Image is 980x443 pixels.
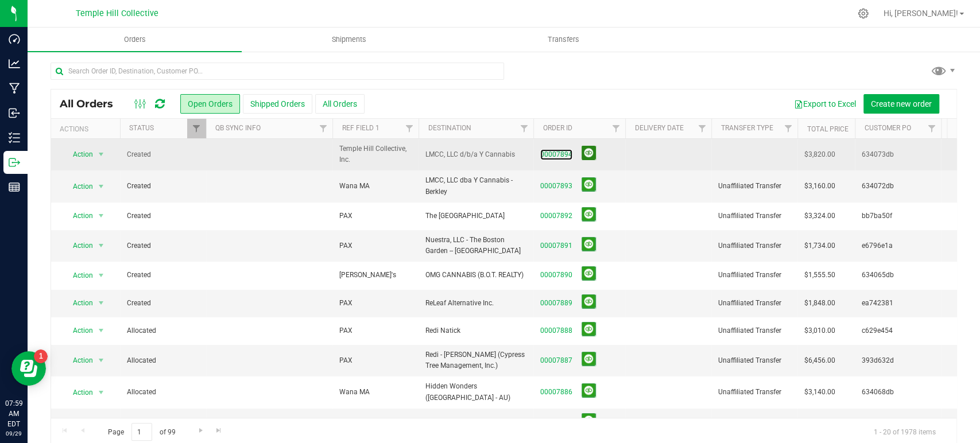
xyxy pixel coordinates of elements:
a: Customer PO [864,124,911,132]
a: QB Sync Info [215,124,261,132]
span: Temple Hill Collective, Inc. [339,143,412,165]
div: Actions [60,125,115,133]
span: select [94,208,109,224]
inline-svg: Reports [9,181,20,193]
a: Shipments [242,28,456,52]
span: Temple Hill Collective [76,9,158,18]
span: Nuestra, LLC - The Boston Garden -- [GEOGRAPHIC_DATA] [425,235,526,257]
span: Orders [109,34,161,45]
span: c629e454 [862,325,934,336]
span: select [94,322,109,339]
a: 00007890 [540,270,572,281]
span: ea742381 [862,298,934,309]
span: Action [63,352,94,368]
span: LMCC, LLC d/b/a Y Cannabis [425,149,526,160]
span: 634069db [862,417,934,428]
span: $3,010.00 [804,325,835,336]
span: bb7ba50f [862,211,934,222]
inline-svg: Inbound [9,107,20,119]
p: 07:59 AM EDT [5,398,22,429]
a: Filter [514,119,533,138]
span: Action [63,414,94,430]
span: Page of 99 [98,423,185,441]
span: Action [63,322,94,339]
a: Transfers [456,28,671,52]
span: Hidden Wonders ([GEOGRAPHIC_DATA] - AU) [425,381,526,403]
span: Action [63,238,94,254]
inline-svg: Inventory [9,132,20,143]
a: 00007894 [540,149,572,160]
a: Go to the last page [211,423,227,438]
span: Transfers [532,34,595,45]
button: Create new order [863,94,939,114]
inline-svg: Manufacturing [9,83,20,94]
span: $1,734.00 [804,240,835,251]
span: Unaffiliated Transfer [718,355,791,366]
a: Status [129,124,154,132]
span: Action [63,146,94,162]
span: Allocated [127,417,199,428]
span: $3,160.00 [804,181,835,192]
span: Allocated [127,355,199,366]
span: Wana MA [339,387,370,398]
span: Hi, [PERSON_NAME]! [884,9,958,18]
a: 00007885 [540,417,572,428]
span: Created [127,211,199,222]
iframe: Resource center [11,351,46,386]
span: LMCC, LLC dba Y Cannabis - Berkley [425,175,526,197]
span: Action [63,208,94,224]
a: 00007892 [540,211,572,222]
span: $6,456.00 [804,355,835,366]
a: 00007891 [540,240,572,251]
span: Action [63,178,94,195]
a: Orders [28,28,242,52]
span: Botera (GTE-Franklin) [425,417,526,428]
button: Export to Excel [787,94,863,114]
span: 1 - 20 of 1978 items [865,423,945,440]
span: Allocated [127,325,199,336]
span: 634073db [862,149,934,160]
button: All Orders [315,94,365,114]
span: Allocated [127,387,199,398]
a: Filter [606,119,625,138]
a: Destination [428,124,471,132]
span: Redi - [PERSON_NAME] (Cypress Tree Management, Inc.) [425,349,526,371]
span: Unaffiliated Transfer [718,417,791,428]
a: 00007889 [540,298,572,309]
inline-svg: Dashboard [9,33,20,45]
span: 1906 [339,417,355,428]
span: Unaffiliated Transfer [718,325,791,336]
span: ReLeaf Alternative Inc. [425,298,526,309]
span: select [94,238,109,254]
span: 634065db [862,270,934,281]
span: Action [63,384,94,401]
span: Shipments [316,34,382,45]
span: Unaffiliated Transfer [718,240,791,251]
a: Ref Field 1 [342,124,379,132]
a: 00007888 [540,325,572,336]
span: Redi Natick [425,325,526,336]
input: Search Order ID, Destination, Customer PO... [51,63,504,80]
span: Created [127,181,199,192]
a: Delivery Date [634,124,683,132]
span: Action [63,295,94,311]
span: Unaffiliated Transfer [718,298,791,309]
span: Unaffiliated Transfer [718,181,791,192]
span: PAX [339,240,353,251]
span: Created [127,298,199,309]
span: $3,324.00 [804,211,835,222]
span: PAX [339,298,353,309]
span: select [94,178,109,195]
span: PAX [339,355,353,366]
inline-svg: Analytics [9,58,20,69]
span: All Orders [60,98,125,110]
span: Unaffiliated Transfer [718,211,791,222]
span: $1,555.50 [804,270,835,281]
span: Created [127,149,199,160]
a: Filter [187,119,206,138]
span: The [GEOGRAPHIC_DATA] [425,211,526,222]
span: 634072db [862,181,934,192]
span: select [94,267,109,283]
a: Filter [922,119,941,138]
